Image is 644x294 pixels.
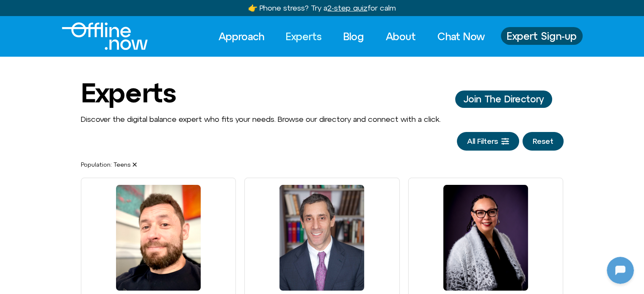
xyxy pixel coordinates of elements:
[278,27,329,46] a: Experts
[378,27,423,46] a: About
[81,78,176,107] h1: Experts
[81,161,112,168] span: Population:
[522,132,564,151] button: Reset
[68,125,102,159] img: N5FCcHC.png
[327,3,367,12] u: 2-step quiz
[133,4,148,18] svg: Restart Conversation Button
[62,22,148,50] img: offline.now
[336,27,372,46] a: Blog
[455,91,552,107] a: Join The Director
[211,27,272,46] a: Approach
[211,27,492,46] nav: Menu
[464,94,544,104] span: Join The Directory
[14,220,131,228] textarea: Message Input
[25,5,130,16] h2: [DOMAIN_NAME]
[607,257,634,284] iframe: Botpress
[148,4,162,18] svg: Close Chatbot Button
[8,4,21,18] img: N5FCcHC.png
[113,162,137,168] span: Teens
[430,27,492,46] a: Chat Now
[53,168,117,180] h1: [DOMAIN_NAME]
[467,137,498,146] span: All Filters
[145,217,158,231] svg: Voice Input Button
[2,2,167,20] button: Expand Header Button
[501,27,583,45] a: Expert Sign-up
[457,132,519,151] a: All Filters
[81,115,441,124] span: Discover the digital balance expert who fits your needs. Browse our directory and connect with a ...
[507,30,577,41] span: Expert Sign-up
[62,22,133,50] div: Logo
[248,3,395,12] a: 👉 Phone stress? Try a2-step quizfor calm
